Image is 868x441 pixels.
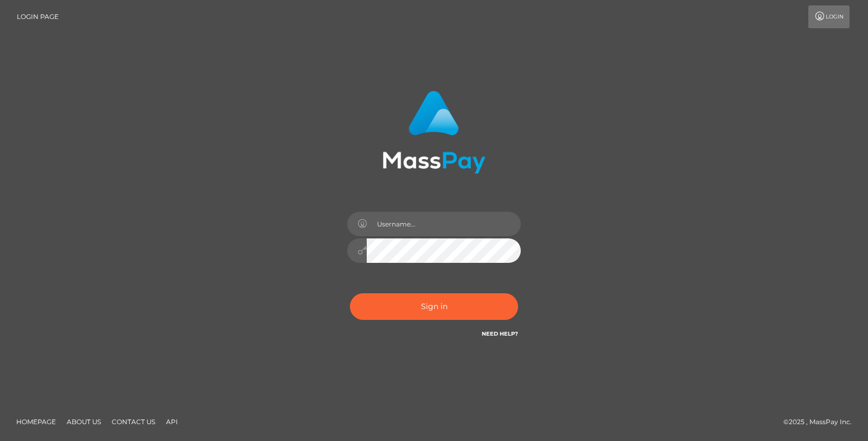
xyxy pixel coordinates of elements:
input: Username... [367,212,521,236]
a: About Us [62,413,105,430]
img: MassPay Login [382,91,486,174]
a: Login [808,5,850,28]
div: © 2025 , MassPay Inc. [783,416,860,428]
a: Homepage [12,413,60,430]
a: Login Page [17,5,59,28]
a: Contact Us [107,413,159,430]
a: API [162,413,182,430]
a: Need Help? [482,330,518,337]
button: Sign in [350,293,518,320]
